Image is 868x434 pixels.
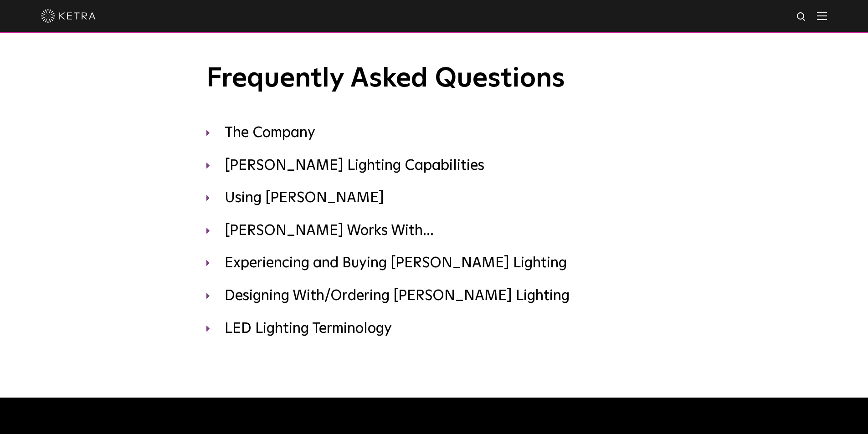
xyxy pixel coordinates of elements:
[206,64,662,110] h1: Frequently Asked Questions
[206,189,662,208] h3: Using [PERSON_NAME]
[206,124,662,143] h3: The Company
[206,320,662,339] h3: LED Lighting Terminology
[206,254,662,273] h3: Experiencing and Buying [PERSON_NAME] Lighting
[41,9,96,23] img: ketra-logo-2019-white
[206,287,662,306] h3: Designing With/Ordering [PERSON_NAME] Lighting
[796,11,807,23] img: search icon
[206,157,662,176] h3: [PERSON_NAME] Lighting Capabilities
[206,222,662,241] h3: [PERSON_NAME] Works With...
[817,11,827,20] img: Hamburger%20Nav.svg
